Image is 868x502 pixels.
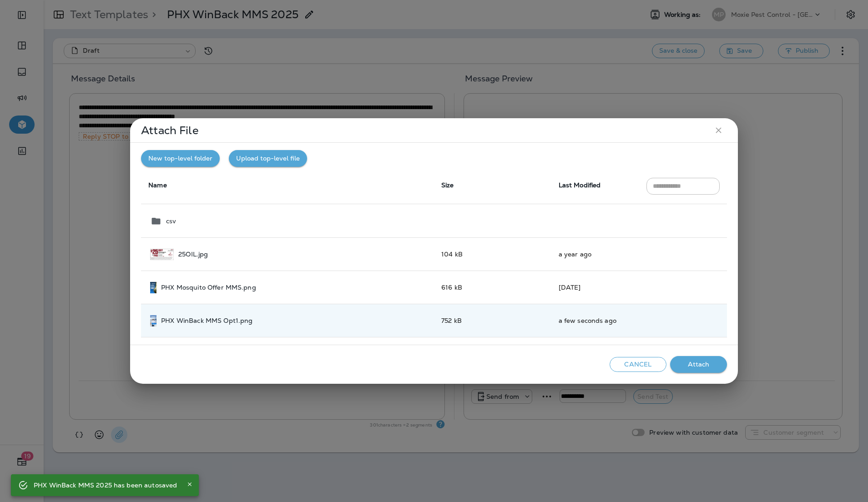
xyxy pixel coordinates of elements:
p: PHX Mosquito Offer MMS.png [161,284,256,291]
img: 25OIL.jpg [150,249,174,260]
button: New top-level folder [141,150,220,167]
span: Size [441,181,454,189]
button: Close [184,479,195,490]
span: Last Modified [559,181,601,189]
p: Attach File [141,127,198,134]
img: PHX%20Mosquito%20Offer%20MMS.png [150,282,156,293]
img: PHX%20WinBack%20MMS%20Opt1.png [150,315,156,326]
p: 25OIL.jpg [178,251,208,258]
td: a few seconds ago [551,304,639,337]
p: csv [166,217,176,225]
button: Attach [670,356,727,373]
td: 616 kB [434,271,551,304]
td: [DATE] [551,271,639,304]
p: PHX WinBack MMS Opt1.png [161,317,252,324]
button: Cancel [610,357,666,372]
button: close [710,122,727,139]
td: 752 kB [434,304,551,337]
button: Upload top-level file [229,150,307,167]
td: a year ago [551,238,639,271]
td: 104 kB [434,238,551,271]
span: Name [148,181,167,189]
div: PHX WinBack MMS 2025 has been autosaved [34,477,177,493]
